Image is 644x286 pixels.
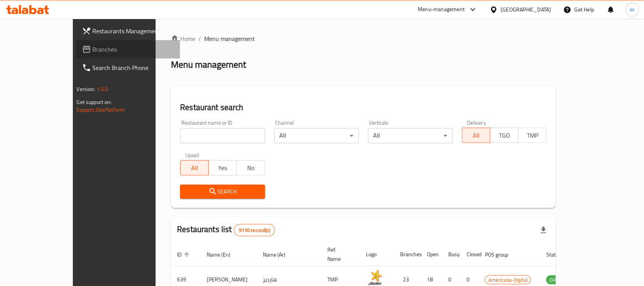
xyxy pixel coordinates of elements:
span: POS group [485,250,518,259]
a: Search Branch Phone [76,58,180,77]
span: Americana-Digital [485,276,531,284]
button: Search [180,185,265,199]
th: Branches [394,243,421,266]
th: Logo [360,243,394,266]
div: Export file [535,221,553,239]
span: Ref. Name [327,245,351,263]
h2: Menu management [171,58,246,71]
div: OPEN [546,275,565,284]
input: Search for restaurant name or ID.. [180,128,265,143]
div: Menu-management [418,5,465,14]
span: Restaurants Management [93,26,174,36]
div: Total records count [234,224,275,236]
label: Upsell [185,153,200,158]
a: Restaurants Management [76,22,180,40]
span: All [184,162,206,174]
nav: breadcrumb [171,34,556,43]
span: Name (Ar) [263,250,295,259]
div: [GEOGRAPHIC_DATA] [501,5,551,14]
button: No [237,160,265,175]
span: ID [177,250,192,259]
span: All [465,130,488,141]
span: Search Branch Phone [93,63,174,72]
button: All [462,128,491,143]
span: TGO [494,130,516,141]
label: Delivery [467,120,486,125]
span: Get support on: [77,97,112,107]
span: Menu management [204,34,255,43]
div: All [274,128,359,143]
th: Busy [442,243,460,266]
a: Home [171,34,195,43]
span: No [240,162,262,174]
span: Name (En) [207,250,240,259]
span: Search [186,187,259,197]
button: All [180,160,209,175]
span: Version: [77,84,95,94]
a: Support.OpsPlatform [77,105,125,115]
div: All [368,128,453,143]
span: OPEN [546,276,565,284]
h2: Restaurant search [180,102,547,113]
a: Branches [76,40,180,58]
h2: Restaurants list [177,224,275,236]
span: Branches [93,45,174,54]
li: / [198,34,201,43]
button: TMP [518,128,547,143]
button: TGO [490,128,519,143]
span: TMP [522,130,544,141]
span: m [630,5,635,14]
button: Yes [208,160,237,175]
span: Yes [212,162,234,174]
th: Closed [460,243,479,266]
span: 1.0.0 [97,84,108,94]
span: 9110 record(s) [234,227,275,234]
th: Open [421,243,442,266]
span: Status [546,250,571,259]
